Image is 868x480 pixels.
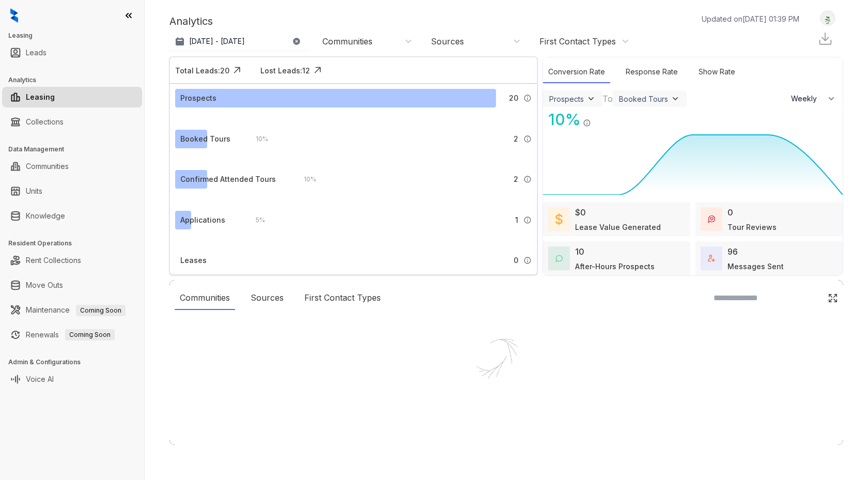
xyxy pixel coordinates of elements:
[180,133,230,145] div: Booked Tours
[828,293,838,303] img: Click Icon
[543,61,610,83] div: Conversion Rate
[169,13,213,29] p: Analytics
[583,119,591,127] img: Info
[591,110,607,125] img: Click Icon
[431,36,464,47] div: Sources
[549,95,584,103] div: Prospects
[322,36,373,47] div: Communities
[539,36,616,47] div: First Contact Types
[26,275,63,296] a: Move Outs
[791,94,823,104] span: Weekly
[175,65,229,76] div: Total Leads: 20
[523,216,532,224] img: Info
[575,245,584,258] div: 10
[785,89,843,108] button: Weekly
[26,369,54,390] a: Voice AI
[702,13,799,24] p: Updated on [DATE] 01:39 PM
[514,133,518,145] span: 2
[26,87,55,107] a: Leasing
[455,316,558,420] img: Loader
[2,42,142,63] li: Leads
[727,206,733,219] div: 0
[2,369,142,390] li: Voice AI
[260,65,310,76] div: Lost Leads: 12
[76,305,126,316] span: Coming Soon
[26,112,64,132] a: Collections
[180,92,216,104] div: Prospects
[2,275,142,296] li: Move Outs
[523,135,532,143] img: Info
[26,156,69,177] a: Communities
[820,13,835,24] img: UserAvatar
[8,75,144,85] h3: Analytics
[708,255,715,262] img: TotalFum
[26,42,47,63] a: Leads
[727,245,738,258] div: 96
[575,222,661,233] div: Lease Value Generated
[523,94,532,102] img: Info
[514,255,518,266] span: 0
[2,206,142,226] li: Knowledge
[488,420,525,430] div: Loading...
[575,261,655,272] div: After-Hours Prospects
[8,145,144,154] h3: Data Management
[10,8,18,23] img: logo
[708,215,715,223] img: TourReviews
[8,239,144,248] h3: Resident Operations
[523,256,532,265] img: Info
[229,63,245,78] img: Click Icon
[245,214,265,226] div: 5 %
[65,329,115,340] span: Coming Soon
[26,206,65,226] a: Knowledge
[515,214,518,226] span: 1
[180,174,276,185] div: Confirmed Attended Tours
[8,31,144,40] h3: Leasing
[727,261,784,272] div: Messages Sent
[293,174,316,185] div: 10 %
[817,31,833,47] img: Download
[575,206,586,219] div: $0
[310,63,326,78] img: Click Icon
[180,255,207,266] div: Leases
[586,94,596,104] img: ViewFilterArrow
[555,213,563,225] img: LeaseValue
[245,286,289,310] div: Sources
[619,95,668,103] div: Booked Tours
[245,133,268,145] div: 10 %
[2,87,142,107] li: Leasing
[175,286,235,310] div: Communities
[2,300,142,320] li: Maintenance
[2,156,142,177] li: Communities
[169,32,309,51] button: [DATE] - [DATE]
[523,175,532,183] img: Info
[26,250,81,271] a: Rent Collections
[602,92,613,105] div: To
[543,108,581,131] div: 10 %
[2,181,142,202] li: Units
[509,92,518,104] span: 20
[693,61,740,83] div: Show Rate
[26,181,42,202] a: Units
[806,293,815,302] img: SearchIcon
[555,255,563,262] img: AfterHoursConversations
[26,324,115,345] a: RenewalsComing Soon
[621,61,683,83] div: Response Rate
[8,358,144,367] h3: Admin & Configurations
[514,174,518,185] span: 2
[2,324,142,345] li: Renewals
[189,36,245,47] p: [DATE] - [DATE]
[299,286,386,310] div: First Contact Types
[2,112,142,132] li: Collections
[727,222,777,233] div: Tour Reviews
[2,250,142,271] li: Rent Collections
[180,214,225,226] div: Applications
[670,94,680,104] img: ViewFilterArrow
